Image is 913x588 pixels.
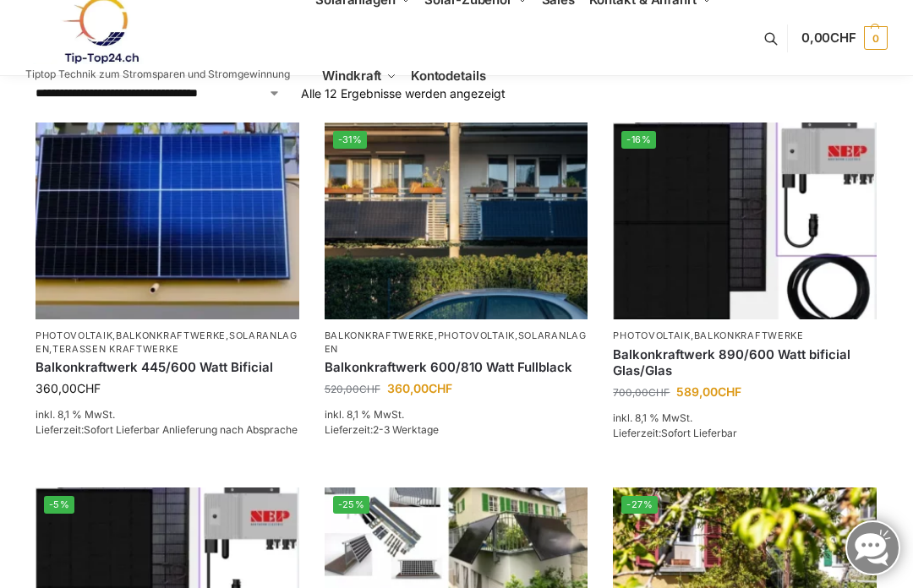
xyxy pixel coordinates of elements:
p: , [613,329,877,342]
span: CHF [77,381,101,395]
a: Balkonkraftwerke [325,329,435,341]
a: -16%Bificiales Hochleistungsmodul [613,122,877,320]
a: Balkonkraftwerk 445/600 Watt Bificial [36,359,299,376]
bdi: 520,00 [325,383,380,395]
bdi: 360,00 [36,381,101,395]
span: 0,00 [801,30,856,46]
p: , , [325,329,588,356]
span: Kontodetails [411,68,486,84]
p: inkl. 8,1 % MwSt. [325,407,588,422]
p: inkl. 8,1 % MwSt. [36,407,299,422]
a: Balkonkraftwerke [116,329,226,341]
a: Balkonkraftwerke [694,329,804,341]
img: Bificiales Hochleistungsmodul [613,122,877,320]
span: 0 [864,26,888,50]
a: Photovoltaik [36,329,112,341]
img: 2 Balkonkraftwerke [325,122,588,320]
p: , , , [36,329,299,356]
span: CHF [830,30,856,46]
select: Shop-Reihenfolge [36,84,281,102]
a: Balkonkraftwerk 890/600 Watt bificial Glas/Glas [613,346,877,379]
p: Alle 12 Ergebnisse werden angezeigt [301,84,506,102]
span: Windkraft [322,68,381,84]
bdi: 360,00 [387,381,452,395]
span: Sofort Lieferbar [661,427,737,439]
a: Balkonkraftwerk 600/810 Watt Fullblack [325,359,588,376]
bdi: 700,00 [613,386,670,399]
span: CHF [429,381,452,395]
a: Photovoltaik [438,329,515,341]
span: Lieferzeit: [36,423,298,436]
a: Windkraft [315,38,404,114]
span: CHF [648,386,670,399]
span: Lieferzeit: [325,423,439,436]
span: CHF [718,384,741,399]
a: -31%2 Balkonkraftwerke [325,122,588,320]
a: Solaranlagen [325,329,587,354]
span: CHF [359,383,380,395]
p: Tiptop Technik zum Stromsparen und Stromgewinnung [25,69,290,79]
p: inkl. 8,1 % MwSt. [613,411,877,426]
bdi: 589,00 [676,384,741,399]
img: Solaranlage für den kleinen Balkon [36,122,299,320]
a: Terassen Kraftwerke [52,343,178,355]
a: Solaranlagen [36,329,298,354]
a: 0,00CHF 0 [801,13,888,63]
a: Kontodetails [404,38,493,114]
span: Lieferzeit: [613,427,737,439]
span: Sofort Lieferbar Anlieferung nach Absprache [84,423,298,436]
span: 2-3 Werktage [373,423,439,436]
a: Photovoltaik [613,329,690,341]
